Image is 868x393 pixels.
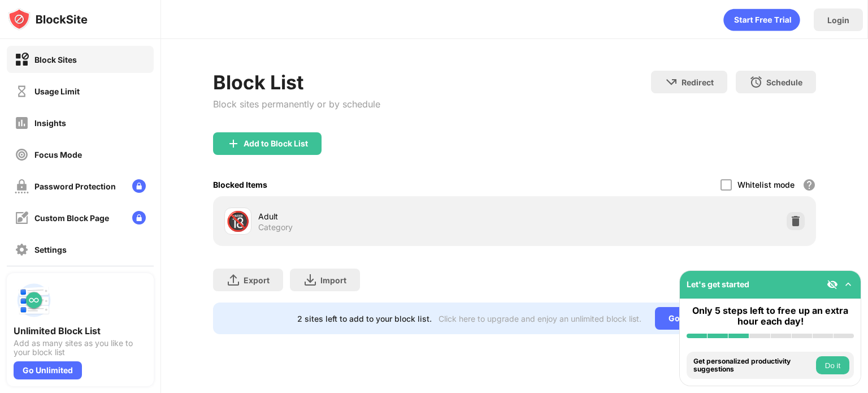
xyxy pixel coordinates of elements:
[34,118,66,128] div: Insights
[15,243,29,257] img: settings-off.svg
[14,325,147,336] div: Unlimited Block List
[132,179,146,193] img: lock-menu.svg
[213,180,267,189] div: Blocked Items
[34,55,77,64] div: Block Sites
[226,210,250,233] div: 🔞
[14,339,147,357] div: Add as many sites as you like to your block list
[34,150,82,159] div: Focus Mode
[213,71,380,94] div: Block List
[655,307,732,330] div: Go Unlimited
[15,148,29,162] img: focus-off.svg
[687,305,854,327] div: Only 5 steps left to free up an extra hour each day!
[15,179,29,193] img: password-protection-off.svg
[8,8,88,31] img: logo-blocksite.svg
[14,361,82,379] div: Go Unlimited
[213,98,380,110] div: Block sites permanently or by schedule
[693,357,813,374] div: Get personalized productivity suggestions
[258,210,514,222] div: Adult
[15,84,29,98] img: time-usage-off.svg
[15,53,29,67] img: block-on.svg
[244,275,270,285] div: Export
[766,77,802,87] div: Schedule
[15,211,29,225] img: customize-block-page-off.svg
[827,15,849,25] div: Login
[827,279,838,290] img: eye-not-visible.svg
[723,8,800,31] div: animation
[682,77,714,87] div: Redirect
[439,314,641,323] div: Click here to upgrade and enjoy an unlimited block list.
[15,116,29,130] img: insights-off.svg
[320,275,346,285] div: Import
[297,314,432,323] div: 2 sites left to add to your block list.
[737,180,795,189] div: Whitelist mode
[687,279,749,289] div: Let's get started
[14,280,54,321] img: push-block-list.svg
[34,87,80,96] div: Usage Limit
[34,213,109,223] div: Custom Block Page
[132,211,146,224] img: lock-menu.svg
[34,245,67,254] div: Settings
[244,139,308,148] div: Add to Block List
[843,279,854,290] img: omni-setup-toggle.svg
[34,182,116,191] div: Password Protection
[258,222,293,232] div: Category
[816,356,849,374] button: Do it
